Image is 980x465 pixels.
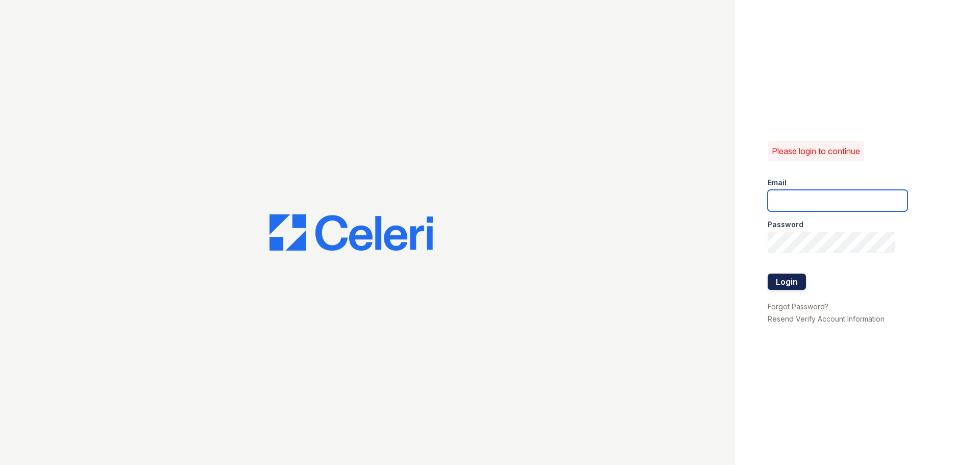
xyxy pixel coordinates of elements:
button: Login [768,274,806,290]
a: Resend Verify Account Information [768,314,885,323]
img: CE_Logo_Blue-a8612792a0a2168367f1c8372b55b34899dd931a85d93a1a3d3e32e68fde9ad4.png [269,214,433,251]
label: Email [768,178,787,188]
label: Password [768,219,803,230]
a: Forgot Password? [768,302,828,311]
p: Please login to continue [772,145,860,157]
